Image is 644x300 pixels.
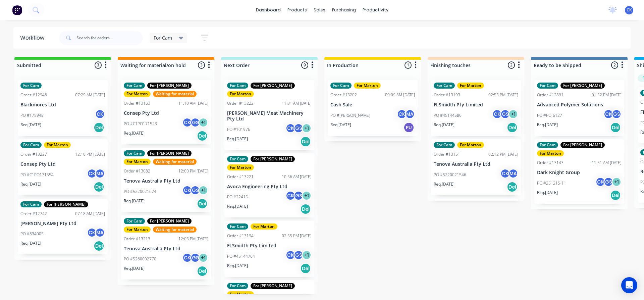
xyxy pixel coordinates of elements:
[405,109,415,119] div: MA
[300,136,311,147] div: Del
[508,109,518,119] div: + 1
[253,5,284,15] a: dashboard
[18,80,108,136] div: For CamOrder #1294607:29 AM [DATE]Blackmores LtdPO #175948CKReq.[DATE]Del
[227,243,312,249] p: FLSmidth Pty Limited
[603,177,613,187] div: GS
[153,159,197,165] div: Waiting for material
[198,253,208,263] div: + 1
[20,211,47,217] div: Order #12742
[302,191,312,201] div: + 1
[227,156,248,162] div: For Cam
[329,5,359,15] div: purchasing
[227,233,254,239] div: Order #13194
[330,83,352,89] div: For Cam
[611,109,622,119] div: GS
[488,151,518,157] div: 02:12 PM [DATE]
[147,218,192,224] div: For [PERSON_NAME]
[20,240,41,246] p: Req. [DATE]
[227,223,248,230] div: For Cam
[434,161,518,167] p: Tenova Australia Pty Ltd
[44,201,88,207] div: For [PERSON_NAME]
[20,142,42,148] div: For Cam
[302,123,312,133] div: + 1
[227,194,248,200] p: PO #22415
[124,236,150,242] div: Order #13213
[197,131,208,141] div: Del
[488,92,518,98] div: 02:53 PM [DATE]
[385,92,415,98] div: 09:09 AM [DATE]
[537,170,622,176] p: Dark Knight Group
[178,236,208,242] div: 12:03 PM [DATE]
[627,7,632,13] span: CK
[534,139,624,204] div: For CamFor [PERSON_NAME]For MartonOrder #1314311:51 AM [DATE]Dark Knight GroupPO #251215-11CKGS+1...
[534,80,624,136] div: For CamFor [PERSON_NAME]Order #1289101:52 PM [DATE]Advanced Polymer SolutionsPO #PO-6127CKGSReq.[...
[227,127,250,133] p: PO #101976
[537,112,562,118] p: PO #PO-6127
[354,83,381,89] div: For Marton
[293,250,304,260] div: GS
[147,83,192,89] div: For [PERSON_NAME]
[282,100,312,106] div: 11:31 AM [DATE]
[95,228,105,238] div: MA
[300,204,311,214] div: Del
[611,177,622,187] div: + 1
[124,100,150,106] div: Order #13163
[227,283,248,289] div: For Cam
[492,109,502,119] div: CK
[224,221,314,277] div: For CamFor MartonOrder #1319402:55 PM [DATE]FLSmidth Pty LimitedPO #45144764CKGS+1Req.[DATE]Del
[434,102,518,108] p: FLSmidth Pty Limited
[537,122,558,128] p: Req. [DATE]
[282,233,312,239] div: 02:55 PM [DATE]
[330,122,351,128] p: Req. [DATE]
[227,253,255,259] p: PO #45144764
[153,91,197,97] div: Waiting for material
[560,142,605,148] div: For [PERSON_NAME]
[621,277,637,293] div: Open Intercom Messenger
[18,139,108,195] div: For CamFor MartonOrder #1322712:10 PM [DATE]Consep Pty LtdPO #C1PO171554CKMAReq.[DATE]Del
[285,123,296,133] div: CK
[310,5,329,15] div: sales
[537,180,566,186] p: PO #251215-11
[431,139,521,195] div: For CamFor MartonOrder #1315102:12 PM [DATE]Tenova Australia Pty LtdPO #5220021546CKMAReq.[DATE]Del
[190,117,200,128] div: GS
[537,102,622,108] p: Advanced Polymer Solutions
[124,178,208,184] p: Tenova Australia Pty Ltd
[178,168,208,174] div: 12:00 PM [DATE]
[76,31,143,45] input: Search for orders...
[20,83,42,89] div: For Cam
[18,199,108,255] div: For CamFor [PERSON_NAME]Order #1274207:18 AM [DATE][PERSON_NAME] Pty LtdPO #834005CKMAReq.[DATE]Del
[251,83,295,89] div: For [PERSON_NAME]
[434,142,455,148] div: For Cam
[197,198,208,209] div: Del
[95,109,105,119] div: CK
[20,102,105,108] p: Blackmores Ltd
[75,92,105,98] div: 07:29 AM [DATE]
[537,92,563,98] div: Order #12891
[124,218,145,224] div: For Cam
[434,122,454,128] p: Req. [DATE]
[124,83,145,89] div: For Cam
[227,263,248,269] p: Req. [DATE]
[595,177,605,187] div: CK
[124,121,157,127] p: PO #C1PO171523
[330,102,415,108] p: Cash Sale
[610,190,621,201] div: Del
[121,215,211,280] div: For CamFor [PERSON_NAME]For MartonWaiting for materialOrder #1321312:03 PM [DATE]Tenova Australia...
[121,148,211,212] div: For CamFor [PERSON_NAME]For MartonWaiting for materialOrder #1308212:00 PM [DATE]Tenova Australia...
[404,122,414,133] div: PU
[75,151,105,157] div: 12:10 PM [DATE]
[147,150,192,156] div: For [PERSON_NAME]
[603,109,613,119] div: CK
[182,117,192,128] div: CK
[434,151,460,157] div: Order #13151
[20,181,41,187] p: Req. [DATE]
[227,174,254,180] div: Order #13221
[293,191,304,201] div: GS
[20,172,54,178] p: PO #C1PO171554
[20,112,44,118] p: PO #175948
[75,211,105,217] div: 07:18 AM [DATE]
[227,83,248,89] div: For Cam
[592,160,622,166] div: 11:51 AM [DATE]
[507,182,518,192] div: Del
[154,34,172,41] span: For Cam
